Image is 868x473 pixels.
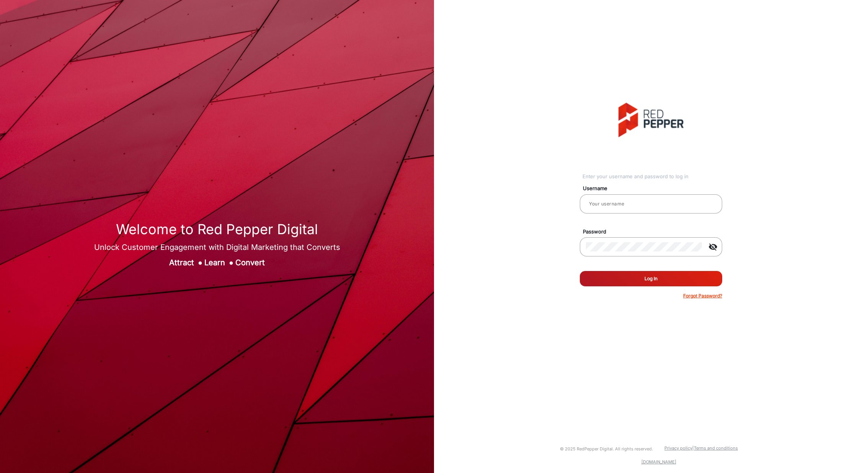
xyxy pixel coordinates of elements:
[694,445,738,451] a: Terms and conditions
[586,199,716,209] input: Your username
[683,292,722,299] p: Forgot Password?
[577,228,731,236] mat-label: Password
[94,221,340,238] h1: Welcome to Red Pepper Digital
[618,103,684,137] img: vmg-logo
[94,257,340,268] div: Attract Learn Convert
[577,185,731,192] mat-label: Username
[560,446,653,452] small: © 2025 RedPepper Digital. All rights reserved.
[580,271,722,286] button: Log In
[664,445,692,451] a: Privacy policy
[641,459,676,465] a: [DOMAIN_NAME]
[229,258,233,267] span: ●
[692,445,694,451] a: |
[704,242,722,251] mat-icon: visibility_off
[94,241,340,253] div: Unlock Customer Engagement with Digital Marketing that Converts
[582,173,722,181] div: Enter your username and password to log in
[198,258,202,267] span: ●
